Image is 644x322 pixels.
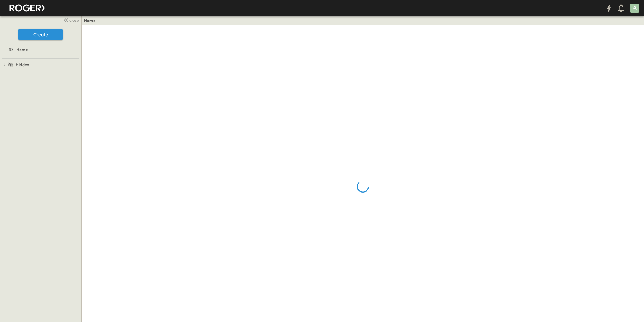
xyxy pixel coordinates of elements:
span: Home [16,47,28,53]
nav: breadcrumbs [84,18,99,24]
span: Hidden [16,62,29,68]
a: Home [1,45,79,54]
a: Home [84,18,96,24]
span: close [69,17,79,23]
button: close [61,16,80,24]
button: Create [18,29,63,40]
